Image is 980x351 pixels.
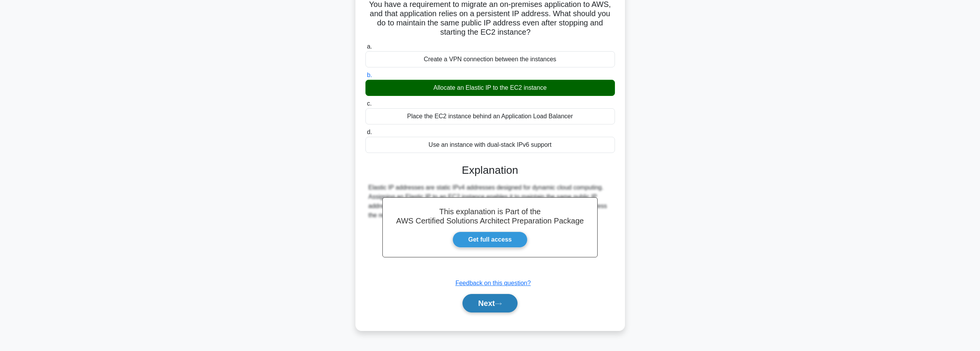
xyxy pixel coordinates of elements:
div: Place the EC2 instance behind an Application Load Balancer [365,108,615,124]
a: Get full access [452,232,528,248]
div: Create a VPN connection between the instances [365,51,615,67]
h3: Explanation [370,164,610,177]
button: Next [462,294,518,312]
span: c. [367,100,372,107]
div: Elastic IP addresses are static IPv4 addresses designed for dynamic cloud computing. Assigning an... [369,183,612,220]
div: Use an instance with dual-stack IPv6 support [365,137,615,153]
span: a. [367,43,372,50]
div: Allocate an Elastic IP to the EC2 instance [365,80,615,96]
span: b. [367,72,372,78]
a: Feedback on this question? [456,280,531,286]
span: d. [367,129,372,135]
